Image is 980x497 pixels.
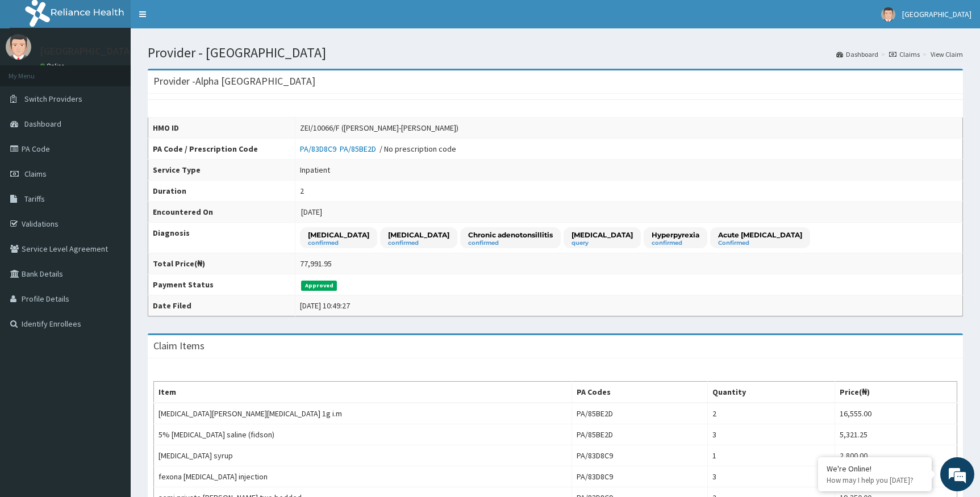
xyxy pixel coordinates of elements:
td: fexona [MEDICAL_DATA] injection [154,466,572,487]
th: Price(₦) [835,382,957,403]
small: confirmed [652,240,699,246]
th: Duration [148,181,295,202]
div: 77,991.95 [300,258,332,269]
th: Payment Status [148,274,295,295]
img: User Image [881,7,895,22]
a: Claims [889,49,920,59]
td: [MEDICAL_DATA] syrup [154,445,572,466]
h3: Claim Items [153,341,205,351]
a: Dashboard [836,49,878,59]
td: PA/85BE2D [572,403,708,424]
th: HMO ID [148,118,295,139]
a: View Claim [931,49,963,59]
span: [GEOGRAPHIC_DATA] [902,9,971,19]
span: Tariffs [24,194,45,204]
span: Switch Providers [24,94,82,104]
th: Date Filed [148,295,295,316]
td: 3 [708,466,835,487]
p: [MEDICAL_DATA] [308,230,369,240]
div: 2 [300,185,304,197]
a: Online [40,62,67,70]
th: Quantity [708,382,835,403]
td: 5% [MEDICAL_DATA] saline (fidson) [154,424,572,445]
td: PA/85BE2D [572,424,708,445]
span: Claims [24,169,47,179]
th: Encountered On [148,202,295,223]
p: Acute [MEDICAL_DATA] [718,230,802,240]
td: PA/83D8C9 [572,445,708,466]
th: PA Codes [572,382,708,403]
div: / No prescription code [300,143,456,154]
td: 3 [708,424,835,445]
span: Dashboard [24,119,61,129]
td: 1 [708,445,835,466]
small: confirmed [308,240,369,246]
td: 5,321.25 [835,424,957,445]
h3: Provider - Alpha [GEOGRAPHIC_DATA] [153,76,315,86]
th: PA Code / Prescription Code [148,139,295,160]
small: confirmed [388,240,449,246]
th: Service Type [148,160,295,181]
h1: Provider - [GEOGRAPHIC_DATA] [148,45,963,60]
th: Item [154,382,572,403]
td: [MEDICAL_DATA][PERSON_NAME][MEDICAL_DATA] 1g i.m [154,403,572,424]
td: 2,800.00 [835,445,957,466]
a: PA/85BE2D [340,144,380,154]
small: confirmed [468,240,553,246]
small: query [572,240,633,246]
a: PA/83D8C9 [300,144,340,154]
span: Approved [301,281,337,291]
p: [MEDICAL_DATA] [572,230,633,240]
td: 2 [708,403,835,424]
p: Chronic adenotonsillitis [468,230,553,240]
p: [MEDICAL_DATA] [388,230,449,240]
p: Hyperpyrexia [652,230,699,240]
td: 16,555.00 [835,403,957,424]
div: Inpatient [300,164,330,176]
th: Diagnosis [148,223,295,253]
span: [DATE] [301,207,322,217]
div: We're Online! [827,463,923,474]
small: Confirmed [718,240,802,246]
th: Total Price(₦) [148,253,295,274]
p: [GEOGRAPHIC_DATA] [40,46,134,56]
img: User Image [6,34,31,60]
td: PA/83D8C9 [572,466,708,487]
div: ZEI/10066/F ([PERSON_NAME]-[PERSON_NAME]) [300,122,458,133]
p: How may I help you today? [827,475,923,485]
div: [DATE] 10:49:27 [300,300,350,311]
